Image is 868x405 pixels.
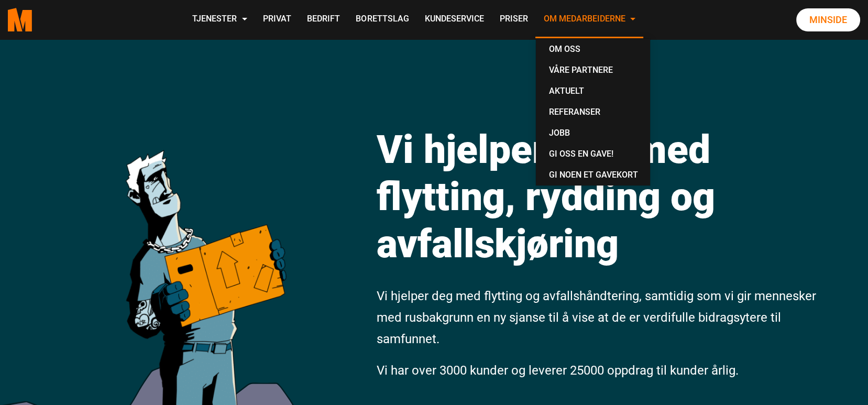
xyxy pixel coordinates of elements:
[540,81,646,102] a: Aktuelt
[491,1,535,38] a: Priser
[540,39,646,60] a: Om oss
[535,1,643,38] a: Om Medarbeiderne
[377,126,819,267] h1: Vi hjelper deg med flytting, rydding og avfallskjøring
[348,1,416,38] a: Borettslag
[255,1,299,38] a: Privat
[299,1,348,38] a: Bedrift
[796,8,860,31] a: Minside
[377,289,816,346] span: Vi hjelper deg med flytting og avfallshåndtering, samtidig som vi gir mennesker med rusbakgrunn e...
[184,1,255,38] a: Tjenester
[540,102,646,123] a: Referanser
[540,60,646,81] a: Våre partnere
[416,1,491,38] a: Kundeservice
[540,144,646,165] a: Gi oss en gave!
[540,123,646,144] a: Jobb
[377,363,739,378] span: Vi har over 3000 kunder og leverer 25000 oppdrag til kunder årlig.
[540,165,646,185] a: Gi noen et gavekort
